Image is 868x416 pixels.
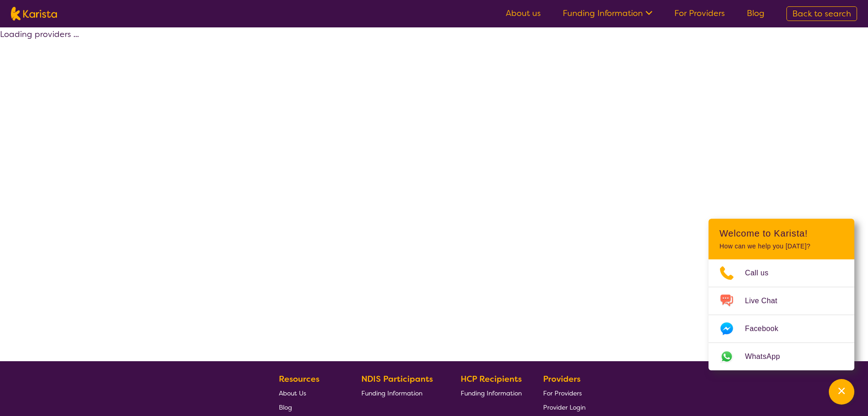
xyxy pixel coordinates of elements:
[279,389,306,397] span: About Us
[461,374,522,384] b: HCP Recipients
[747,8,765,19] a: Blog
[543,389,582,397] span: For Providers
[279,400,340,414] a: Blog
[709,259,854,370] ul: Choose channel
[461,389,522,397] span: Funding Information
[543,400,586,414] a: Provider Login
[361,374,433,384] b: NDIS Participants
[563,8,652,19] a: Funding Information
[709,219,854,370] div: Channel Menu
[674,8,725,19] a: For Providers
[709,343,854,370] a: Web link opens in a new tab.
[786,6,857,21] a: Back to search
[719,228,843,239] h2: Welcome to Karista!
[792,8,851,19] span: Back to search
[719,242,843,250] p: How can we help you [DATE]?
[11,7,57,21] img: Karista logo
[461,386,522,400] a: Funding Information
[279,374,319,384] b: Resources
[279,403,292,411] span: Blog
[279,386,340,400] a: About Us
[543,386,586,400] a: For Providers
[543,403,586,411] span: Provider Login
[543,374,580,384] b: Providers
[361,386,440,400] a: Funding Information
[829,379,854,405] button: Channel Menu
[745,266,780,280] span: Call us
[745,322,789,336] span: Facebook
[361,389,422,397] span: Funding Information
[745,294,788,308] span: Live Chat
[745,350,791,363] span: WhatsApp
[506,8,541,19] a: About us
